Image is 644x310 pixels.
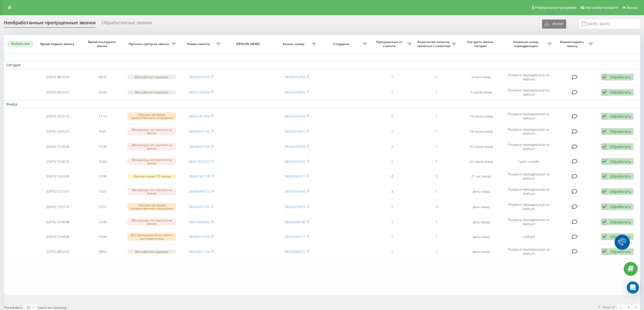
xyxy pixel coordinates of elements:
a: 380506750650 [284,144,306,149]
td: Розумна переадресація на Nethunt [503,70,554,84]
span: Причина пропуска звонка [127,42,171,46]
td: день назад [459,184,504,199]
td: 13:01 [80,184,125,199]
td: день назад [459,244,504,259]
span: Пропущенных от клиента [372,40,407,48]
td: 1 [414,215,459,229]
div: Обработанные звонки [102,20,152,28]
a: 380960091730 [189,129,210,134]
td: Розумна переадресація на Nethunt [503,200,554,214]
td: [DATE] 08:33:50 [36,70,80,84]
div: Обработать [610,220,631,224]
td: Розумна переадресація на Nethunt [503,85,554,99]
td: 16:41 [80,124,125,138]
span: Как долго звонок потерян [463,40,499,48]
a: 380689499133 [189,189,210,194]
span: строк на странице [38,305,67,310]
button: Выбрать все [8,41,33,47]
span: Количество попыток связаться с клиентом [417,40,452,48]
td: 21 час назад [459,169,504,183]
td: 17:13 [80,109,125,123]
a: 380443521722 [189,204,210,209]
a: 380951567138 [189,174,210,178]
td: 1 [370,70,414,84]
td: день назад [459,215,504,229]
a: 380509715372 [189,75,210,79]
div: Менеджеры не ответили на звонок [127,143,176,150]
td: Сегодня [4,61,640,69]
div: 1 - 12 из 12 [598,305,615,310]
td: 12:44 [80,230,125,243]
td: 1 [370,215,414,229]
td: день назад [459,200,504,214]
td: 1 [370,200,414,214]
a: 380933435555 [284,159,306,164]
button: Экспорт [542,19,566,29]
td: 06:02 [80,85,125,99]
div: Обработать [610,249,631,254]
td: 2 [370,169,414,183]
td: 1 [414,184,459,199]
td: 13:58 [80,169,125,183]
td: 1 [370,85,414,99]
span: Настройки профиля [585,6,618,10]
td: 12:49 [80,215,125,229]
span: Комментарий к звонку [557,40,588,48]
div: Обработать [610,144,631,149]
td: [DATE] 08:52:45 [36,244,80,259]
a: 380677652377 [189,159,210,164]
td: 3 [370,184,414,199]
td: 2 [370,140,414,154]
td: 1 [414,124,459,138]
a: 380503735079 [284,204,306,209]
a: 380506750650 [284,75,306,79]
div: Необработанные пропущенные звонки [4,20,96,28]
td: 08:33 [80,70,125,84]
a: 380503689180 [284,220,306,224]
span: Название схемы переадресации [506,40,547,48]
div: Сброшен во время приветственного сообщения [127,112,176,120]
td: 1 [414,244,459,259]
td: 2 [414,169,459,183]
td: 5 часов назад [459,85,504,99]
div: Все менеджеры были заняты или недоступны [127,233,176,240]
td: Розумна переадресація на Nethunt [503,244,554,259]
a: 380639871328 [189,249,210,254]
td: 08:52 [80,244,125,259]
div: Вне рабочего времени [127,90,176,94]
td: Розумна переадресація на Nethunt [503,140,554,154]
td: 18 часов назад [459,124,504,138]
td: 1 [414,109,459,123]
div: Вне рабочего времени [127,250,176,254]
td: 12 [414,200,459,214]
span: [PERSON_NAME] [228,42,270,46]
td: 1 [370,230,414,243]
div: Менеджеры не ответили на звонок [127,218,176,226]
td: 20 часов назад [459,140,504,154]
td: [DATE] 12:49:48 [36,215,80,229]
td: Розумна переадресація на Nethunt [503,169,554,183]
td: Вчера [4,100,640,108]
span: Номер клиента [181,42,216,46]
td: 1 [370,244,414,259]
td: [DATE] 16:41:21 [36,124,80,138]
td: [DATE] 16:31:15 [36,109,80,123]
td: 1 [414,85,459,99]
a: 380675305634 [189,90,210,94]
td: Callback [503,230,554,243]
td: 20 часов назад [459,155,504,168]
td: 15:02 [80,155,125,168]
td: Розумна переадресація на Nethunt [503,215,554,229]
span: Бизнес номер [277,42,312,46]
div: Обработать [610,174,631,179]
a: 380506750650 [284,114,306,118]
span: Сотрудник [321,42,363,46]
a: 380503735079 [284,129,306,134]
a: 380508321450 [189,144,210,149]
div: Сброшен ранее 10 секунд [127,174,176,178]
a: 380732456271 [284,234,306,239]
a: 380932417404 [189,114,210,118]
td: [DATE] 15:33:36 [36,140,80,154]
td: 12:51 [80,200,125,214]
span: Показывать [4,305,23,310]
